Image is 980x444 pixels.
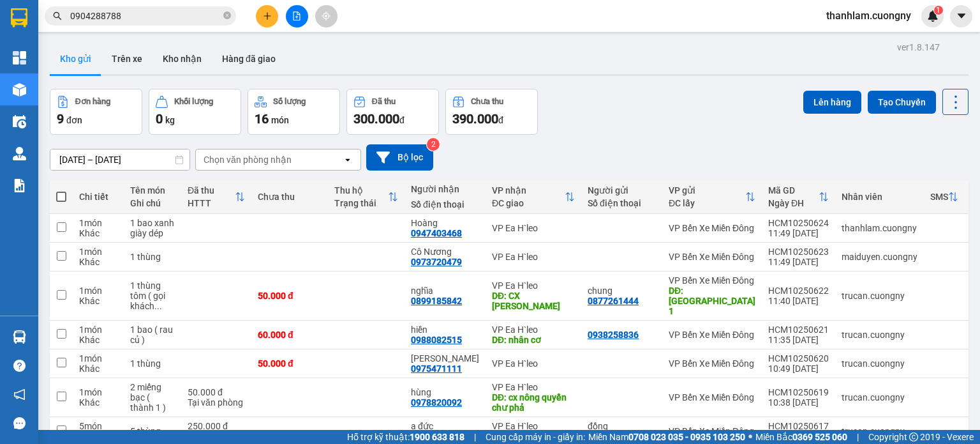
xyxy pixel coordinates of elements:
div: VP Ea H`leo [492,325,575,335]
div: chung [588,286,656,296]
div: ĐC giao [492,198,565,208]
button: caret-down [950,5,972,27]
div: Ngày ĐH [768,198,819,208]
div: trucan.cuongny [842,291,917,301]
div: VP Bến Xe Miền Đông [669,392,755,402]
button: Tạo Chuyến [868,91,936,114]
span: copyright [909,433,918,441]
img: solution-icon [13,179,26,192]
div: Khác [79,335,117,345]
button: Kho gửi [50,43,101,74]
div: Đã thu [372,97,396,106]
div: VP Ea H`leo [492,358,575,369]
div: HCM10250623 [768,247,829,257]
div: thanhlam.cuongny [842,223,917,233]
span: Cung cấp máy in - giấy in: [486,430,585,444]
span: close-circle [223,11,231,19]
img: warehouse-icon [13,83,26,96]
div: 1 thùng [130,358,175,369]
th: Toggle SortBy [762,180,835,214]
div: HCM10250619 [768,387,829,397]
div: VP Bến Xe Miền Đông [669,330,755,340]
img: warehouse-icon [13,330,26,344]
div: Cô Nương [411,247,479,257]
div: 1 bao xanh giày dép [130,218,175,238]
div: Ghi chú [130,198,175,208]
span: message [13,417,26,429]
div: hiền [411,325,479,335]
input: Select a date range. [50,149,189,170]
span: Hỗ trợ kỹ thuật: [347,430,464,444]
div: 1 bao ( rau củ ) [130,325,175,345]
div: hùng [411,387,479,397]
div: Chưa thu [471,97,503,106]
strong: 0369 525 060 [792,432,847,442]
div: Khác [79,228,117,238]
div: Tên món [130,185,175,195]
div: SMS [930,192,948,202]
div: DĐ: CX Lộc Nhung [492,291,575,311]
button: plus [256,5,278,27]
div: a đức [411,421,479,431]
span: Miền Bắc [755,430,847,444]
span: aim [322,11,330,20]
div: Khác [79,397,117,408]
button: Chưa thu390.000đ [445,89,538,135]
button: Hàng đã giao [212,43,286,74]
div: Khác [79,296,117,306]
span: plus [263,11,272,20]
th: Toggle SortBy [486,180,581,214]
div: VP Bến Xe Miền Đông [669,426,755,436]
div: 250.000 đ [188,421,245,431]
div: Hoàng [411,218,479,228]
div: DĐ: cx nông quyền chư phả [492,392,575,413]
div: Khác [79,257,117,267]
div: 1 món [79,353,117,364]
div: 0899185842 [411,296,462,306]
div: nghĩa [411,286,479,296]
div: VP Ea H`leo [492,223,575,233]
strong: 1900 633 818 [410,432,464,442]
span: đơn [66,115,82,125]
button: Đã thu300.000đ [346,89,439,135]
div: Số điện thoại [588,198,656,208]
div: 1 món [79,218,117,228]
span: thanhlam.cuongny [816,8,921,24]
div: VP Ea H`leo [492,252,575,262]
div: 60.000 đ [258,330,322,340]
div: 1 món [79,286,117,296]
div: Tại văn phòng [188,397,245,408]
div: 0973720479 [411,257,462,267]
img: icon-new-feature [927,10,939,22]
img: warehouse-icon [13,147,26,160]
div: Số lượng [273,97,306,106]
div: đồng [588,421,656,431]
img: warehouse-icon [13,115,26,128]
span: 9 [57,111,64,126]
span: | [857,430,859,444]
button: Lên hàng [803,91,861,114]
div: trucan.cuongny [842,330,917,340]
button: file-add [286,5,308,27]
th: Toggle SortBy [181,180,251,214]
div: DĐ: Mỹ Phước 1 [669,286,755,316]
div: 0975471111 [411,364,462,374]
div: 11:49 [DATE] [768,257,829,267]
span: search [53,11,62,20]
span: kg [165,115,175,125]
div: VP Bến Xe Miền Đông [669,275,755,286]
div: 0988082515 [411,335,462,345]
span: Miền Nam [588,430,745,444]
div: VP Bến Xe Miền Đông [669,252,755,262]
sup: 1 [934,6,943,15]
div: 5 thùng [130,426,175,436]
span: đ [498,115,503,125]
div: 11:35 [DATE] [768,335,829,345]
span: caret-down [956,10,967,22]
th: Toggle SortBy [924,180,965,214]
button: Kho nhận [152,43,212,74]
img: dashboard-icon [13,51,26,65]
button: Số lượng16món [248,89,340,135]
div: trucan.cuongny [842,392,917,402]
th: Toggle SortBy [328,180,405,214]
